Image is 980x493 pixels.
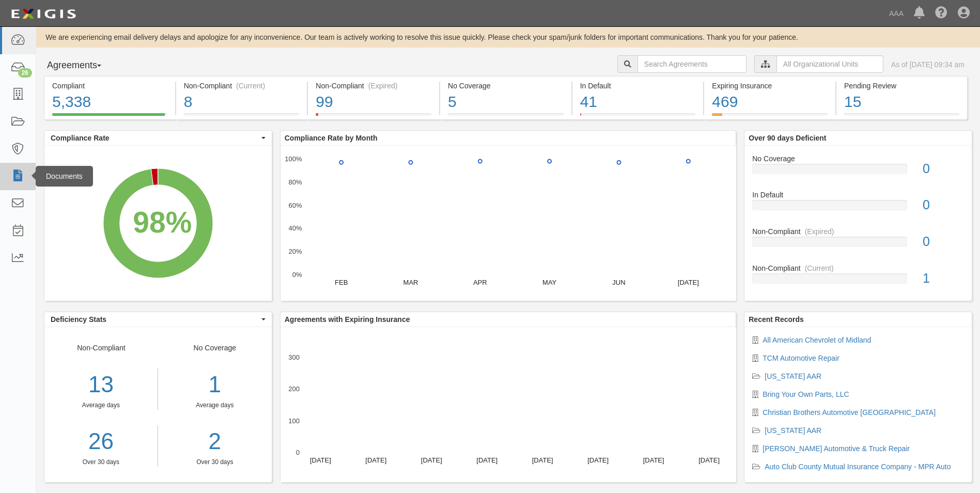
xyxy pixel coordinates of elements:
[704,113,835,121] a: Expiring Insurance469
[44,343,158,467] div: Non-Compliant
[542,279,557,286] text: MAY
[448,91,564,113] div: 5
[292,271,302,279] text: 0%
[572,113,704,121] a: In Default41
[643,456,664,464] text: [DATE]
[36,32,980,42] div: We are experiencing email delivery delays and apologize for any inconvenience. Our team is active...
[316,81,431,91] div: Non-Compliant (Expired)
[763,444,910,453] a: [PERSON_NAME] Automotive & Truck Repair
[805,226,834,237] div: (Expired)
[403,279,418,286] text: MAR
[365,456,386,464] text: [DATE]
[184,81,300,91] div: Non-Compliant (Current)
[712,91,828,113] div: 469
[368,81,398,91] div: (Expired)
[166,401,264,410] div: Average days
[44,425,158,458] a: 26
[288,417,300,424] text: 100
[891,59,965,70] div: As of [DATE] 09:34 am
[844,81,959,91] div: Pending Review
[744,190,972,200] div: In Default
[844,91,959,113] div: 15
[805,263,834,273] div: (Current)
[580,91,696,113] div: 41
[8,5,79,23] img: logo-5460c22ac91f19d4615b14bd174203de0afe785f0fc80cf4dbbc73dc1793850b.png
[44,458,158,467] div: Over 30 days
[763,408,936,417] a: Christian Brothers Automotive [GEOGRAPHIC_DATA]
[776,55,883,73] input: All Organizational Units
[678,279,699,286] text: [DATE]
[612,279,625,286] text: JUN
[763,390,849,398] a: Bring Your Own Parts, LLC
[52,81,167,91] div: Compliant
[288,178,302,186] text: 80%
[749,315,804,323] b: Recent Records
[176,113,307,121] a: Non-Compliant(Current)8
[281,146,736,301] svg: A chart.
[752,226,964,263] a: Non-Compliant(Expired)0
[296,449,300,456] text: 0
[335,279,348,286] text: FEB
[36,166,93,187] div: Documents
[752,263,964,292] a: Non-Compliant(Current)1
[158,343,272,467] div: No Coverage
[285,134,378,142] b: Compliance Rate by Month
[133,202,192,243] div: 98%
[44,146,272,301] svg: A chart.
[236,81,265,91] div: (Current)
[285,315,410,323] b: Agreements with Expiring Insurance
[308,113,439,121] a: Non-Compliant(Expired)99
[580,81,696,91] div: In Default
[166,458,264,467] div: Over 30 days
[744,263,972,273] div: Non-Compliant
[44,131,272,145] button: Compliance Rate
[421,456,442,464] text: [DATE]
[288,353,300,361] text: 300
[288,385,300,393] text: 200
[752,190,964,226] a: In Default0
[288,201,302,209] text: 60%
[915,196,972,214] div: 0
[744,153,972,164] div: No Coverage
[763,354,839,362] a: TCM Automotive Repair
[763,336,871,344] a: All American Chevrolet of Midland
[915,233,972,251] div: 0
[473,279,487,286] text: APR
[752,153,964,190] a: No Coverage0
[915,269,972,288] div: 1
[44,113,175,121] a: Compliant5,338
[749,134,826,142] b: Over 90 days Deficient
[281,327,736,482] svg: A chart.
[698,456,720,464] text: [DATE]
[52,91,167,113] div: 5,338
[166,425,264,458] a: 2
[765,426,821,435] a: [US_STATE] AAR
[476,456,497,464] text: [DATE]
[744,226,972,237] div: Non-Compliant
[44,401,158,410] div: Average days
[765,372,821,380] a: [US_STATE] AAR
[288,224,302,232] text: 40%
[637,55,746,73] input: Search Agreements
[166,368,264,401] div: 1
[915,160,972,178] div: 0
[44,312,272,327] button: Deficiency Stats
[51,133,259,143] span: Compliance Rate
[44,55,121,76] button: Agreements
[184,91,300,113] div: 8
[310,456,331,464] text: [DATE]
[836,113,968,121] a: Pending Review15
[448,81,564,91] div: No Coverage
[712,81,828,91] div: Expiring Insurance
[440,113,571,121] a: No Coverage5
[288,248,302,255] text: 20%
[765,463,951,471] a: Auto Club County Mutual Insurance Company - MPR Auto
[316,91,431,113] div: 99
[587,456,609,464] text: [DATE]
[884,3,909,24] a: AAA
